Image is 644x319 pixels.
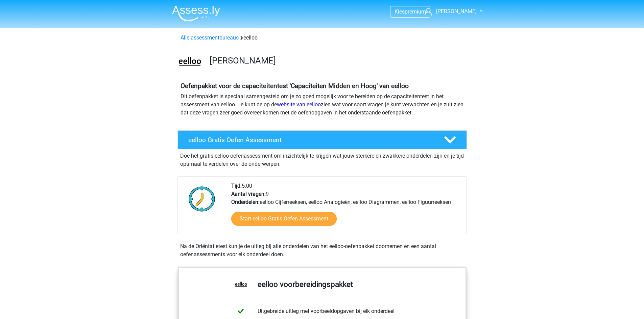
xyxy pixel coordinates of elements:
h3: [PERSON_NAME] [210,55,461,66]
b: Oefenpakket voor de capaciteitentest 'Capaciteiten Midden en Hoog' van eelloo [181,82,409,90]
h4: eelloo Gratis Oefen Assessment [188,136,433,144]
a: [PERSON_NAME] [422,7,477,16]
b: Tijd: [231,183,242,189]
a: Start eelloo Gratis Oefen Assessment [231,212,337,226]
a: website van eelloo [277,101,321,108]
b: Aantal vragen: [231,191,266,197]
span: premium [405,8,426,15]
a: Alle assessmentbureaus [181,34,239,41]
div: Doe het gratis eelloo oefenassessment om inzichtelijk te krijgen wat jouw sterkere en zwakkere on... [177,149,467,168]
a: eelloo Gratis Oefen Assessment [175,130,470,149]
span: [PERSON_NAME] [436,8,477,15]
p: Dit oefenpakket is speciaal samengesteld om je zo goed mogelijk voor te bereiden op de capaciteit... [181,92,464,117]
img: Klok [185,182,219,216]
a: Kiespremium [390,7,430,16]
img: Assessly [172,5,220,21]
div: 5:00 9 eelloo Cijferreeksen, eelloo Analogieën, eelloo Diagrammen, eelloo Figuurreeksen [226,182,466,234]
span: Kies [395,8,405,15]
img: eelloo.png [178,50,202,74]
b: Onderdelen: [231,199,260,205]
div: eelloo [178,34,467,42]
div: Na de Oriëntatietest kun je de uitleg bij alle onderdelen van het eelloo-oefenpakket doornemen en... [177,242,467,259]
